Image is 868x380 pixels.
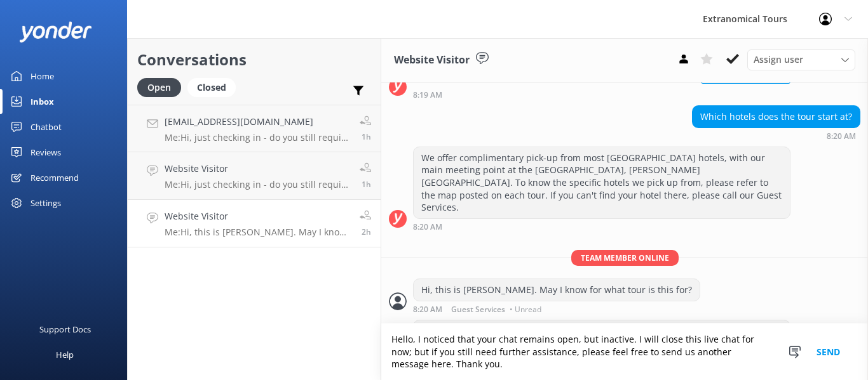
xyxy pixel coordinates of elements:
p: Me: Hi, just checking in - do you still require assistance from our team on this? Thank you. Hell... [165,132,350,143]
div: Sep 09 2025 05:19pm (UTC -07:00) America/Tijuana [413,90,790,99]
strong: 8:20 AM [413,223,442,231]
a: Closed [187,80,242,94]
div: Reviews [31,140,61,165]
strong: 8:20 AM [827,133,856,140]
a: Website VisitorMe:Hi, this is [PERSON_NAME]. May I know for what tour is this for?2h [128,200,381,247]
span: Sep 09 2025 05:20pm (UTC -07:00) America/Tijuana [362,226,371,237]
a: Website VisitorMe:Hi, just checking in - do you still require assistance from our team on this? T... [128,152,381,200]
div: Support Docs [39,317,91,342]
div: Recommend [31,165,79,190]
span: Team member online [571,250,679,266]
div: Chatbot [31,114,62,140]
strong: 8:19 AM [413,91,442,99]
div: We offer complimentary pick-up from most [GEOGRAPHIC_DATA] hotels, with our main meeting point at... [414,147,790,218]
h4: [EMAIL_ADDRESS][DOMAIN_NAME] [165,115,350,129]
textarea: Hello, I noticed that your chat remains open, but inactive. I will close this live chat for now; ... [381,324,868,380]
h4: Website Visitor [165,209,350,223]
h2: Conversations [137,48,371,72]
img: yonder-white-logo.png [19,22,92,43]
span: Guest Services [451,306,505,313]
a: Open [137,80,187,94]
div: Sep 09 2025 05:20pm (UTC -07:00) America/Tijuana [413,305,700,313]
strong: 8:20 AM [413,306,442,313]
span: Assign user [754,53,803,67]
div: Sep 09 2025 05:20pm (UTC -07:00) America/Tijuana [413,222,790,231]
h3: Website Visitor [394,52,470,69]
div: Inbox [31,89,54,114]
h4: Website Visitor [165,162,350,176]
div: Which hotels does the tour start at? [693,106,860,128]
span: Sep 09 2025 06:19pm (UTC -07:00) America/Tijuana [362,179,371,190]
p: Me: Hi, just checking in - do you still require assistance from our team on this? Thank you. [165,179,350,190]
div: Hi, this is [PERSON_NAME]. May I know for what tour is this for? [414,279,700,301]
a: [EMAIL_ADDRESS][DOMAIN_NAME]Me:Hi, just checking in - do you still require assistance from our te... [128,105,381,152]
button: Send [804,324,852,380]
div: Hi, just checking in - do you still require assistance from our team on this? Thank you. [414,320,790,354]
div: Assign User [747,49,855,70]
div: Sep 09 2025 05:20pm (UTC -07:00) America/Tijuana [692,131,860,140]
div: Help [56,342,74,367]
div: Home [31,63,54,89]
div: Closed [187,78,236,97]
span: • Unread [510,306,541,313]
div: Open [137,78,181,97]
span: Sep 09 2025 06:19pm (UTC -07:00) America/Tijuana [362,131,371,142]
div: Settings [31,190,61,216]
p: Me: Hi, this is [PERSON_NAME]. May I know for what tour is this for? [165,226,350,238]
